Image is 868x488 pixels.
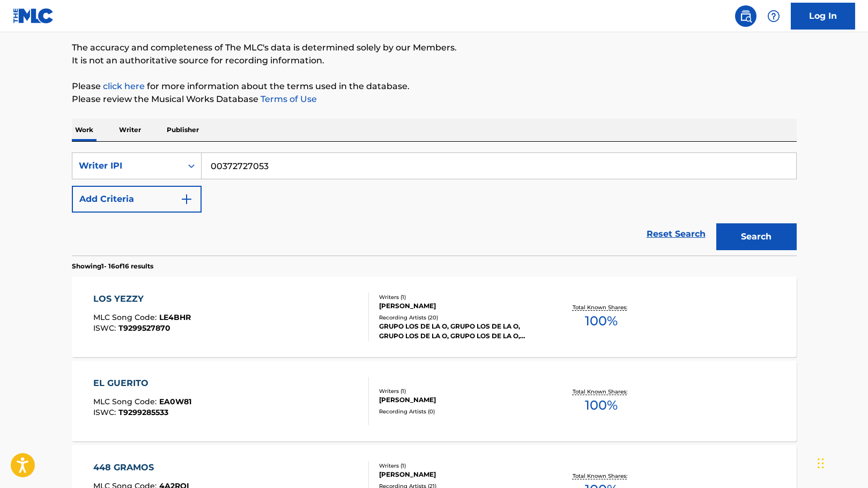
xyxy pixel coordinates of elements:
p: Total Known Shares: [573,388,630,396]
img: 9d2ae6d4665cec9f34b9.svg [180,193,193,206]
img: MLC Logo [13,8,54,24]
a: click here [103,81,145,91]
span: EA0W81 [159,397,191,406]
div: [PERSON_NAME] [379,470,541,479]
a: Terms of Use [258,94,317,104]
button: Search [716,223,797,250]
span: ISWC : [93,323,118,333]
p: Publisher [164,119,202,141]
div: Recording Artists ( 20 ) [379,314,541,322]
div: [PERSON_NAME] [379,301,541,311]
div: GRUPO LOS DE LA O, GRUPO LOS DE LA O, GRUPO LOS DE LA O, GRUPO LOS DE LA O, GRUPO LOS DE LA O [379,322,541,341]
span: 100 % [585,396,618,415]
div: Writers ( 1 ) [379,462,541,470]
img: search [739,10,752,23]
div: [PERSON_NAME] [379,395,541,405]
span: T9299527870 [118,323,170,333]
span: T9299285533 [118,407,168,417]
p: Writer [116,119,144,141]
button: Add Criteria [72,186,202,213]
p: Please review the Musical Works Database [72,93,797,106]
p: Total Known Shares: [573,472,630,480]
span: LE4BHR [159,312,191,322]
div: 448 GRAMOS [93,461,189,474]
a: Log In [791,3,855,30]
p: Showing 1 - 16 of 16 results [72,261,153,271]
a: EL GUERITOMLC Song Code:EA0W81ISWC:T9299285533Writers (1)[PERSON_NAME]Recording Artists (0)Total ... [72,361,797,441]
div: Writers ( 1 ) [379,387,541,395]
span: 100 % [585,311,618,331]
div: LOS YEZZY [93,293,191,305]
a: LOS YEZZYMLC Song Code:LE4BHRISWC:T9299527870Writers (1)[PERSON_NAME]Recording Artists (20)GRUPO ... [72,276,797,357]
img: help [767,10,780,23]
form: Search Form [72,152,797,256]
span: MLC Song Code : [93,397,159,406]
p: Work [72,119,97,141]
a: Reset Search [641,222,711,246]
a: Public Search [735,5,756,27]
p: Total Known Shares: [573,303,630,311]
span: MLC Song Code : [93,312,159,322]
div: Help [763,5,784,27]
div: Drag [818,447,824,479]
iframe: Chat Widget [814,436,868,488]
span: ISWC : [93,407,118,417]
div: EL GUERITO [93,377,191,390]
div: Writer IPI [79,159,175,172]
div: Recording Artists ( 0 ) [379,407,541,416]
p: Please for more information about the terms used in the database. [72,80,797,93]
div: Writers ( 1 ) [379,293,541,301]
p: It is not an authoritative source for recording information. [72,54,797,67]
p: The accuracy and completeness of The MLC's data is determined solely by our Members. [72,41,797,54]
